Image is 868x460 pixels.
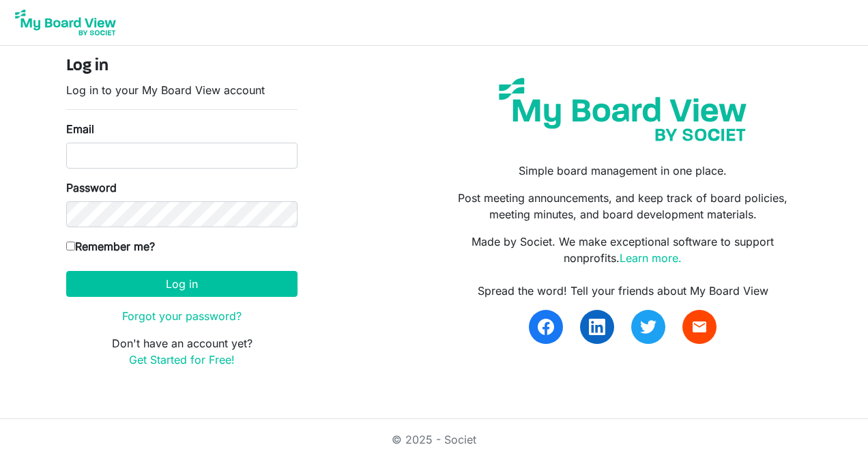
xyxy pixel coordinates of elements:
img: My Board View Logo [11,5,120,40]
h4: Log in [66,57,298,76]
label: Password [66,179,117,196]
label: Remember me? [66,238,155,255]
a: Forgot your password? [122,309,242,323]
p: Simple board management in one place. [444,162,802,179]
p: Don't have an account yet? [66,335,298,368]
input: Remember me? [66,242,75,250]
p: Log in to your My Board View account [66,82,298,98]
a: email [682,310,717,344]
button: Log in [66,271,298,297]
p: Post meeting announcements, and keep track of board policies, meeting minutes, and board developm... [444,190,802,222]
a: Learn more. [620,251,682,265]
p: Made by Societ. We make exceptional software to support nonprofits. [444,233,802,266]
img: facebook.svg [538,319,554,335]
img: twitter.svg [640,319,656,335]
img: my-board-view-societ.svg [489,68,757,152]
img: linkedin.svg [589,319,605,335]
span: email [691,319,708,335]
a: © 2025 - Societ [392,433,476,446]
div: Spread the word! Tell your friends about My Board View [444,283,802,299]
a: Get Started for Free! [129,353,235,366]
label: Email [66,121,94,137]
